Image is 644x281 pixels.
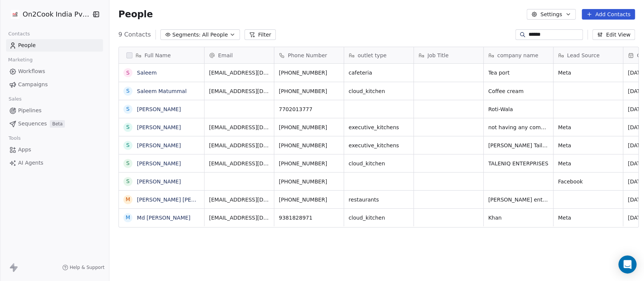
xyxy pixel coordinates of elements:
[6,78,103,91] a: Campaigns
[119,47,204,63] div: Full Name
[11,10,20,19] img: on2cook%20logo-04%20copy.jpg
[558,214,618,221] span: Meta
[137,106,181,112] a: [PERSON_NAME]
[62,264,105,270] a: Help & Support
[414,47,483,63] div: Job Title
[488,69,549,76] span: Tea port
[488,105,549,113] span: Roti-Wala
[279,178,339,185] span: [PHONE_NUMBER]
[118,30,151,39] span: 9 Contacts
[209,142,269,149] span: [EMAIL_ADDRESS][DOMAIN_NAME]
[279,69,339,76] span: [PHONE_NUMBER]
[209,69,269,76] span: [EMAIL_ADDRESS][DOMAIN_NAME]
[137,88,186,94] a: Saleem Matummal
[118,9,153,20] span: People
[349,87,409,95] span: cloud_kitchen
[204,47,274,63] div: Email
[18,120,47,128] span: Sequences
[349,69,409,76] span: cafeteria
[18,107,41,115] span: Pipelines
[209,124,269,131] span: [EMAIL_ADDRESS][DOMAIN_NAME]
[488,124,549,131] span: not having any company
[126,69,129,77] div: S
[592,29,635,40] button: Edit View
[274,47,344,63] div: Phone Number
[344,47,413,63] div: outlet type
[558,69,618,76] span: Meta
[349,214,409,221] span: cloud_kitchen
[558,124,618,131] span: Meta
[558,160,618,167] span: Meta
[70,264,105,270] span: Help & Support
[18,81,48,89] span: Campaigns
[202,31,228,39] span: All People
[126,177,129,185] div: S
[209,87,269,95] span: [EMAIL_ADDRESS][DOMAIN_NAME]
[137,215,191,221] a: Md [PERSON_NAME]
[18,146,31,154] span: Apps
[488,214,549,221] span: Khan
[126,195,130,203] div: M
[349,124,409,131] span: executive_kitchens
[427,52,449,59] span: Job Title
[6,104,103,117] a: Pipelines
[144,52,171,59] span: Full Name
[172,31,201,39] span: Segments:
[488,196,549,203] span: [PERSON_NAME] enterprises
[349,160,409,167] span: cloud_kitchen
[209,160,269,167] span: [EMAIL_ADDRESS][DOMAIN_NAME]
[488,87,549,95] span: Coffee cream
[18,159,43,167] span: AI Agents
[137,179,181,185] a: [PERSON_NAME]
[567,52,599,59] span: Lead Source
[137,160,181,166] a: [PERSON_NAME]
[18,41,36,49] span: People
[5,28,33,40] span: Contacts
[6,39,103,52] a: People
[358,52,387,59] span: outlet type
[279,124,339,131] span: [PHONE_NUMBER]
[488,160,549,167] span: TALENIQ ENTERPRISES
[279,105,339,113] span: 7702013777
[279,142,339,149] span: [PHONE_NUMBER]
[553,47,623,63] div: Lead Source
[6,118,103,130] a: SequencesBeta
[126,105,129,113] div: S
[18,67,45,75] span: Workflows
[50,120,65,128] span: Beta
[497,52,538,59] span: company name
[279,196,339,203] span: [PHONE_NUMBER]
[484,47,553,63] div: company name
[618,255,636,273] div: Open Intercom Messenger
[126,123,129,131] div: S
[209,214,269,221] span: [EMAIL_ADDRESS][DOMAIN_NAME]
[288,52,327,59] span: Phone Number
[218,52,233,59] span: Email
[5,93,25,105] span: Sales
[279,160,339,167] span: [PHONE_NUMBER]
[582,9,635,20] button: Add Contacts
[558,142,618,149] span: Meta
[137,142,181,148] a: [PERSON_NAME]
[6,144,103,156] a: Apps
[349,142,409,149] span: executive_kitchens
[126,87,129,95] div: S
[349,196,409,203] span: restaurants
[119,64,204,276] div: grid
[23,9,89,19] span: On2Cook India Pvt. Ltd.
[137,70,157,76] a: Saleem
[137,124,181,130] a: [PERSON_NAME]
[279,87,339,95] span: [PHONE_NUMBER]
[488,142,549,149] span: [PERSON_NAME] Tailors & Designer Boutique
[527,9,575,20] button: Settings
[558,178,618,185] span: Facebook
[126,141,129,149] div: S
[6,65,103,78] a: Workflows
[279,214,339,221] span: 9381828971
[209,196,269,203] span: [EMAIL_ADDRESS][DOMAIN_NAME]
[137,197,226,203] a: [PERSON_NAME] [PERSON_NAME]
[126,159,129,167] div: S
[126,214,130,221] div: M
[5,133,24,144] span: Tools
[244,29,276,40] button: Filter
